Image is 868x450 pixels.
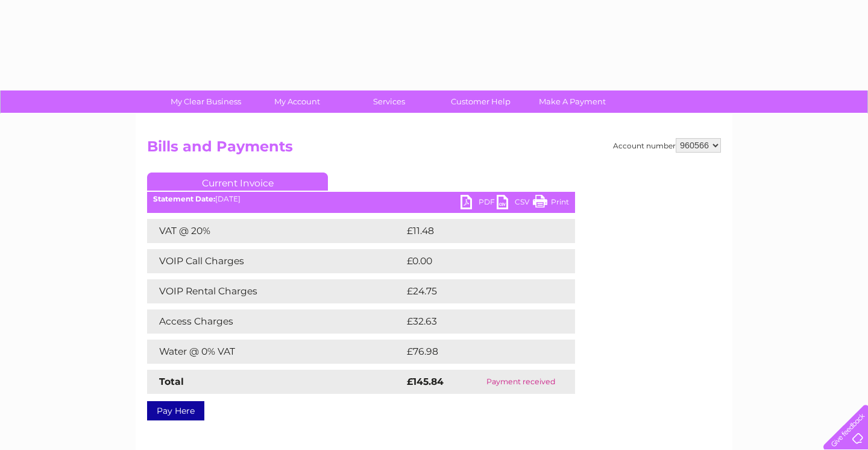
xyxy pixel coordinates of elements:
b: Statement Date: [153,194,215,203]
a: PDF [461,195,497,212]
a: Current Invoice [147,173,328,191]
td: £0.00 [404,249,547,273]
a: Print [533,195,569,212]
a: Customer Help [431,90,530,113]
a: My Account [248,90,347,113]
a: My Clear Business [156,90,256,113]
td: Payment received [466,370,575,394]
div: Account number [613,138,721,153]
a: Services [339,90,439,113]
td: VOIP Rental Charges [147,279,404,303]
td: £76.98 [404,340,552,364]
td: VAT @ 20% [147,219,404,243]
strong: Total [159,376,184,387]
strong: £145.84 [407,376,444,387]
td: £24.75 [404,279,550,303]
h2: Bills and Payments [147,138,721,161]
a: Make A Payment [523,90,622,113]
a: CSV [497,195,533,212]
td: VOIP Call Charges [147,249,404,273]
td: £32.63 [404,309,550,334]
td: Access Charges [147,309,404,334]
a: Pay Here [147,401,204,420]
td: Water @ 0% VAT [147,340,404,364]
div: [DATE] [147,195,575,203]
td: £11.48 [404,219,549,243]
